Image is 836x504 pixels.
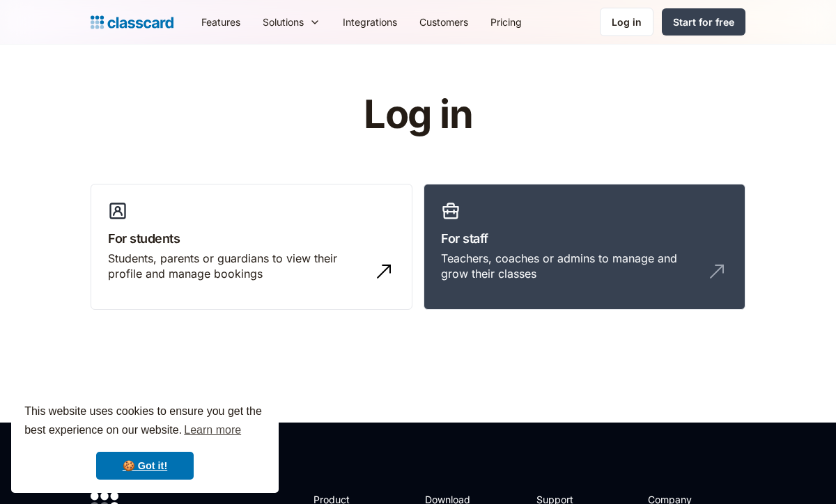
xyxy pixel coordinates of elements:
[479,6,533,38] a: Pricing
[190,6,251,38] a: Features
[91,13,173,32] a: Logo
[263,15,304,29] div: Solutions
[24,403,265,441] span: This website uses cookies to ensure you get the best experience on our website.
[408,6,479,38] a: Customers
[108,251,367,282] div: Students, parents or guardians to view their profile and manage bookings
[91,184,412,310] a: For studentsStudents, parents or guardians to view their profile and manage bookings
[197,93,640,136] h1: Log in
[424,184,745,310] a: For staffTeachers, coaches or admins to manage and grow their classes
[441,251,700,282] div: Teachers, coaches or admins to manage and grow their classes
[673,15,734,29] div: Start for free
[251,6,332,38] div: Solutions
[612,15,642,29] div: Log in
[108,229,395,248] h3: For students
[662,8,745,36] a: Start for free
[332,6,408,38] a: Integrations
[182,420,243,441] a: learn more about cookies
[11,390,279,493] div: cookieconsent
[600,8,653,36] a: Log in
[441,229,728,248] h3: For staff
[96,452,194,480] a: dismiss cookie message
